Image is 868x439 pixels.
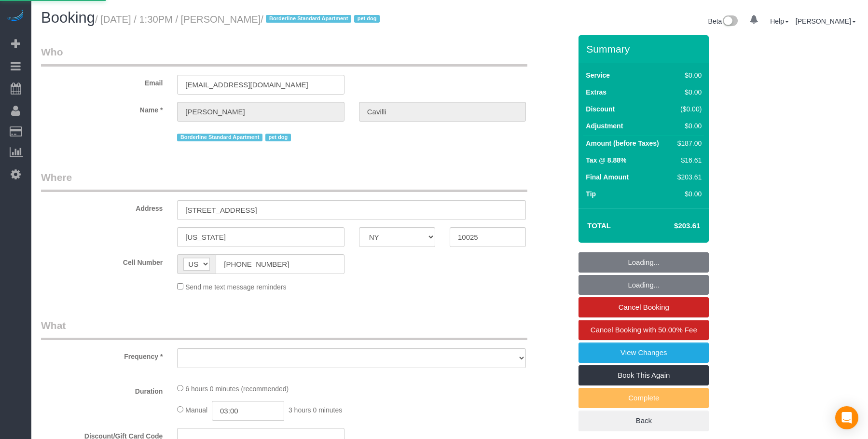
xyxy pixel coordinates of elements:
[450,227,526,247] input: Zip Code
[586,87,606,97] label: Extras
[266,15,351,23] span: Borderline Standard Apartment
[579,343,709,363] a: View Changes
[185,283,286,291] span: Send me text message reminders
[177,102,344,122] input: First Name
[185,406,207,414] span: Manual
[359,102,526,122] input: Last Name
[579,297,709,317] a: Cancel Booking
[586,155,626,165] label: Tax @ 8.88%
[674,138,702,148] div: $187.00
[674,70,702,80] div: $0.00
[796,17,856,25] a: [PERSON_NAME]
[645,222,700,230] h4: $203.61
[265,134,291,141] span: pet dog
[587,221,611,230] strong: Total
[185,385,289,393] span: 6 hours 0 minutes (recommended)
[586,172,629,182] label: Final Amount
[177,75,344,95] input: Email
[674,155,702,165] div: $16.61
[586,121,623,131] label: Adjustment
[41,170,527,192] legend: Where
[674,189,702,199] div: $0.00
[354,15,380,23] span: pet dog
[674,121,702,131] div: $0.00
[674,104,702,114] div: ($0.00)
[586,189,596,199] label: Tip
[34,75,170,88] label: Email
[34,102,170,115] label: Name *
[770,17,789,25] a: Help
[95,14,383,25] small: / [DATE] / 1:30PM / [PERSON_NAME]
[586,138,659,148] label: Amount (before Taxes)
[674,87,702,97] div: $0.00
[586,70,610,80] label: Service
[177,134,262,141] span: Borderline Standard Apartment
[579,320,709,340] a: Cancel Booking with 50.00% Fee
[34,348,170,361] label: Frequency *
[586,104,615,114] label: Discount
[579,411,709,431] a: Back
[177,227,344,247] input: City
[34,383,170,396] label: Duration
[708,17,738,25] a: Beta
[34,200,170,213] label: Address
[586,43,704,55] h3: Summary
[216,254,344,274] input: Cell Number
[591,326,697,334] span: Cancel Booking with 50.00% Fee
[6,10,25,23] img: Automaid Logo
[674,172,702,182] div: $203.61
[835,406,858,429] div: Open Intercom Messenger
[579,365,709,385] a: Book This Again
[41,9,95,26] span: Booking
[41,318,527,340] legend: What
[34,254,170,267] label: Cell Number
[261,14,383,25] span: /
[41,45,527,67] legend: Who
[722,15,738,28] img: New interface
[289,406,342,414] span: 3 hours 0 minutes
